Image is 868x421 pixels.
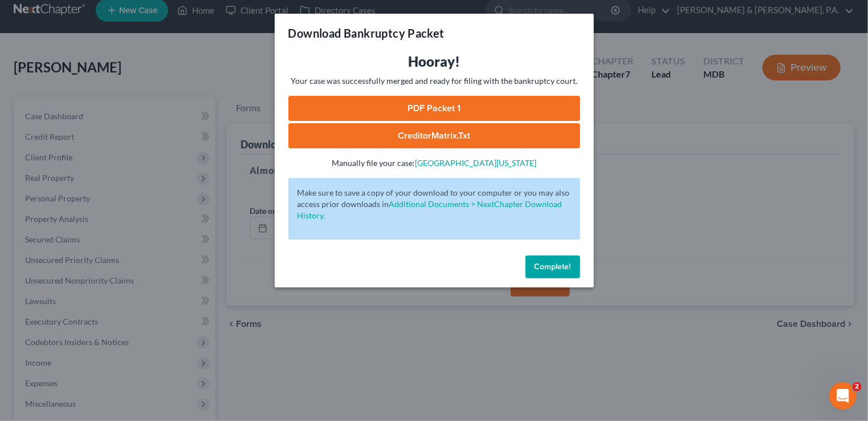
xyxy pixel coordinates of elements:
span: Complete! [535,262,571,272]
a: PDF Packet 1 [288,96,580,121]
iframe: Intercom live chat [829,382,857,410]
p: Your case was successfully merged and ready for filing with the bankruptcy court. [288,75,580,87]
h3: Hooray! [288,52,580,71]
a: [GEOGRAPHIC_DATA][US_STATE] [415,158,536,168]
a: Additional Documents > NextChapter Download History. [298,199,563,220]
a: CreditorMatrix.txt [288,123,580,148]
p: Make sure to save a copy of your download to your computer or you may also access prior downloads in [298,187,571,221]
p: Manually file your case: [288,157,580,169]
span: 2 [853,382,862,391]
button: Complete! [525,256,580,278]
h3: Download Bankruptcy Packet [288,25,445,41]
